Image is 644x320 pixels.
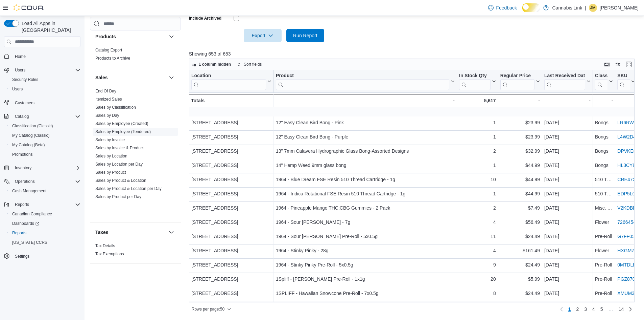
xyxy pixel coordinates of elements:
[12,66,28,74] button: Users
[12,221,39,226] span: Dashboards
[544,73,591,90] button: Last Received Date
[9,219,42,228] a: Dashboards
[7,121,83,131] button: Classification (Classic)
[590,304,598,315] a: Page 4 of 14
[12,188,46,194] span: Cash Management
[276,261,455,269] div: 1964 - Stinky Pinky Pre-Roll - 5x0.5g
[614,60,622,68] button: Display options
[1,163,83,173] button: Inventory
[95,97,122,102] span: Itemized Sales
[544,275,591,283] div: [DATE]
[500,247,540,255] div: $161.49
[585,4,586,12] p: |
[191,190,271,198] div: [STREET_ADDRESS]
[15,202,29,207] span: Reports
[500,147,540,155] div: $32.99
[598,304,606,315] a: Page 5 of 14
[15,179,35,184] span: Operations
[500,175,540,184] div: $44.99
[9,150,35,158] a: Promotions
[544,218,591,226] div: [DATE]
[95,74,108,81] h3: Sales
[12,99,37,107] a: Customers
[544,73,585,90] div: Last Received Date
[191,232,271,240] div: [STREET_ADDRESS]
[7,228,83,238] button: Reports
[95,74,166,81] button: Sales
[95,154,127,158] a: Sales by Location
[459,73,491,79] div: In Stock Qty
[95,194,141,199] span: Sales by Product per Day
[293,32,317,39] span: Run Report
[9,76,41,84] a: Security Roles
[617,120,643,125] a: LR6RW4TD
[95,105,136,110] span: Sales by Classification
[12,164,34,172] button: Inventory
[4,48,80,279] nav: Complex example
[286,29,324,42] button: Run Report
[95,178,146,183] span: Sales by Product & Location
[595,275,613,283] div: Pre-Roll
[581,304,590,315] a: Page 3 of 14
[12,123,53,129] span: Classification (Classic)
[95,145,144,151] span: Sales by Invoice & Product
[12,66,80,74] span: Users
[459,73,496,90] button: In Stock Qty
[14,4,44,11] img: Cova
[12,99,80,107] span: Customers
[95,88,116,94] span: End Of Day
[95,162,143,167] a: Sales by Location per Day
[9,122,80,130] span: Classification (Classic)
[12,52,28,61] a: Home
[9,131,80,140] span: My Catalog (Classic)
[191,119,271,127] div: [STREET_ADDRESS]
[544,289,591,297] div: [DATE]
[12,112,31,121] button: Catalog
[9,141,48,149] a: My Catalog (Beta)
[191,97,271,105] div: Totals
[12,177,38,186] button: Operations
[191,73,271,90] button: Location
[500,73,534,90] div: Regular Price
[617,234,640,239] a: G7FF054L
[15,114,29,119] span: Catalog
[617,134,641,140] a: L4W2D4L0
[7,186,83,196] button: Cash Management
[459,190,496,198] div: 1
[459,119,496,127] div: 1
[95,129,151,134] a: Sales by Employee (Tendered)
[15,54,26,59] span: Home
[595,161,613,169] div: Bongs
[276,247,455,255] div: 1964 - Stinky Pinky - 28g
[617,191,641,196] a: EDP5L0EY
[276,218,455,226] div: 1964 - Sour [PERSON_NAME] - 7g
[500,275,540,283] div: $5.99
[617,97,635,105] div: -
[589,4,597,12] div: Jewel MacDonald
[544,161,591,169] div: [DATE]
[500,119,540,127] div: $23.99
[576,306,579,313] span: 2
[244,62,262,67] span: Sort fields
[276,133,455,141] div: 12" Easy Clean Bird Bong - Purple
[9,229,80,237] span: Reports
[459,261,496,269] div: 9
[9,141,80,149] span: My Catalog (Beta)
[557,304,635,315] nav: Pagination for preceding grid
[500,97,540,105] div: -
[12,86,23,92] span: Users
[595,133,613,141] div: Bongs
[95,178,146,183] a: Sales by Product & Location
[617,205,642,211] a: V2KDBEAF
[95,121,148,126] span: Sales by Employee (Created)
[603,60,611,68] button: Keyboard shortcuts
[95,89,116,93] a: End Of Day
[573,304,581,315] a: Page 2 of 14
[500,261,540,269] div: $24.49
[234,60,264,68] button: Sort fields
[95,194,141,199] a: Sales by Product per Day
[248,29,278,42] span: Export
[459,204,496,212] div: 2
